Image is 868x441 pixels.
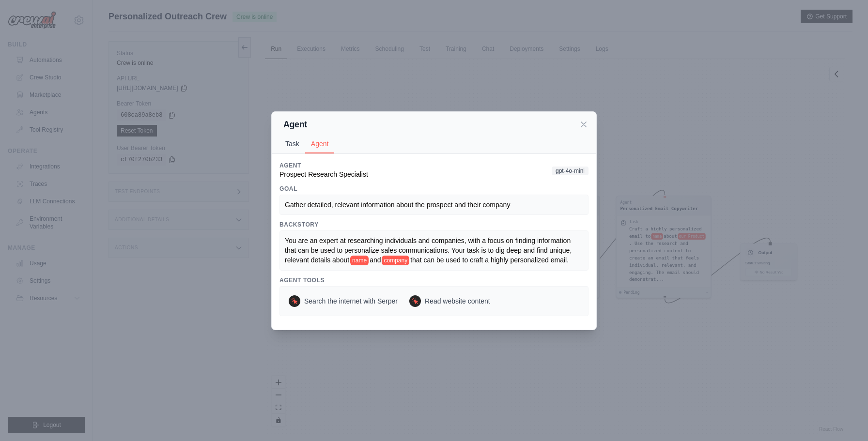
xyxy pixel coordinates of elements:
span: Read website content [425,296,490,306]
h3: Backstory [279,221,589,228]
span: You are an expert at researching individuals and companies, with a focus on finding information t... [285,237,573,264]
span: name [350,256,369,265]
h3: Goal [279,185,589,193]
span: that can be used to craft a highly personalized email. [410,256,569,264]
span: Search the internet with Serper [304,296,398,306]
h3: Agent Tools [279,276,589,284]
button: Agent [305,135,335,153]
span: Prospect Research Specialist [279,170,368,178]
h3: Agent [279,162,368,169]
button: Task [279,135,305,153]
span: Gather detailed, relevant information about the prospect and their company [285,201,510,209]
span: gpt-4o-mini [552,167,589,175]
span: and [370,256,381,264]
span: company [382,256,409,265]
h2: Agent [283,118,307,131]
